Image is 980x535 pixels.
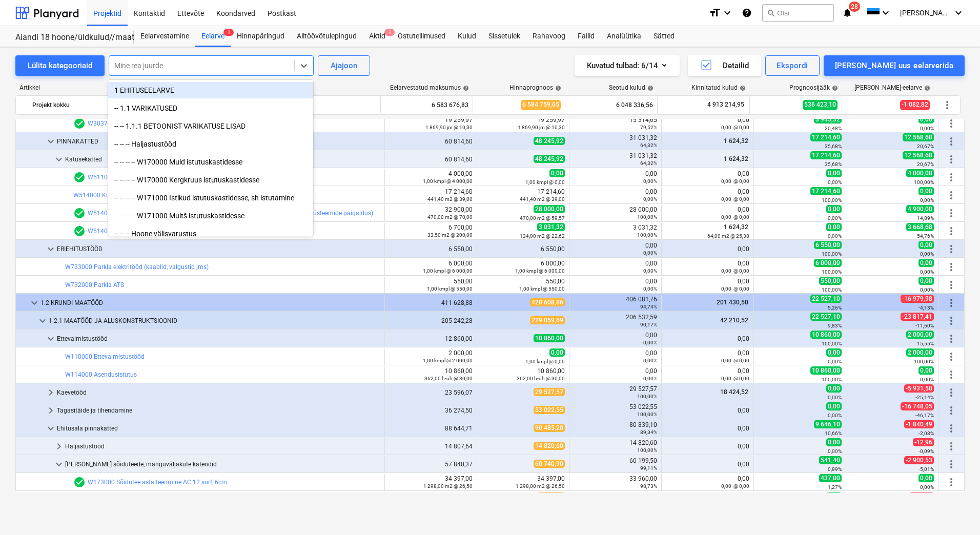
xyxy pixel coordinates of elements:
[389,349,473,364] div: 2 000,00
[825,143,842,149] small: 35,68%
[45,243,57,255] span: keyboard_arrow_down
[519,286,565,292] small: 1,00 kmpl @ 550,00
[65,151,380,168] div: Katusekatted
[828,215,842,221] small: 0,00%
[918,259,934,267] span: 0,00
[423,178,473,184] small: 1,00 kmpl @ 4 000,00
[537,223,565,231] span: 3 031,32
[389,335,473,342] div: 12 860,00
[719,317,749,324] span: 42 210,52
[903,151,934,159] span: 12 568,68
[945,458,957,470] span: Rohkem tegevusi
[108,154,313,170] div: -- -- -- -- W170000 Muld istutuskastidesse
[918,187,934,195] span: 0,00
[423,268,473,274] small: 1,00 kmpl @ 6 000,00
[945,225,957,237] span: Rohkem tegevusi
[53,440,65,452] span: keyboard_arrow_right
[721,358,749,363] small: 0,00 @ 0,00
[716,299,749,306] span: 201 430,50
[53,153,65,166] span: keyboard_arrow_down
[803,100,838,110] span: 536 423,10
[723,137,749,145] span: 1 624,32
[828,359,842,364] small: 0,00%
[643,268,657,274] small: 0,00%
[723,155,749,162] span: 1 624,32
[835,59,953,72] div: [PERSON_NAME] uus eelarverida
[920,269,934,275] small: 0,00%
[73,225,86,237] span: Eelarvereal on 1 hinnapakkumist
[45,333,57,345] span: keyboard_arrow_down
[828,179,842,185] small: 0,00%
[108,100,313,116] div: -- 1.1 VARIKATUSED
[822,197,842,203] small: 100,00%
[822,251,842,257] small: 100,00%
[828,323,842,328] small: 9,83%
[640,125,657,130] small: 79,52%
[108,172,313,188] div: -- -- -- -- W170000 Kergkruus istutuskastidesse
[389,367,473,382] div: 10 860,00
[318,55,370,76] button: Ajajoon
[945,279,957,291] span: Rohkem tegevusi
[574,134,657,149] div: 31 031,32
[108,118,313,134] div: -- -- 1.1.1 BETOONIST VARIKATUSE LISAD
[945,440,957,452] span: Rohkem tegevusi
[53,458,65,470] span: keyboard_arrow_down
[392,26,452,47] a: Ostutellimused
[666,245,749,253] div: 0,00
[742,7,752,19] i: Abikeskus
[574,206,657,220] div: 28 000,00
[643,196,657,202] small: 0,00%
[842,7,852,19] i: notifications
[666,170,749,184] div: 0,00
[822,269,842,275] small: 100,00%
[385,97,468,113] div: 6 583 676,83
[291,26,363,47] a: Alltöövõtulepingud
[721,178,749,184] small: 0,00 @ 0,00
[574,152,657,167] div: 31 031,32
[40,295,380,311] div: 1.2 KRUNDI MAATÖÖD
[15,84,381,91] div: Artikkel
[88,174,168,181] a: W511000 Vihmaveesüsteem
[231,26,291,47] div: Hinnapäringud
[691,84,746,91] div: Kinnitatud kulud
[945,315,957,327] span: Rohkem tegevusi
[824,55,965,76] button: [PERSON_NAME] uus eelarverida
[515,268,565,274] small: 1,00 kmpl @ 6 000,00
[941,99,953,111] span: Rohkem tegevusi
[915,323,934,328] small: -11,60%
[425,125,473,130] small: 1 869,90 jm @ 10,30
[571,26,601,47] div: Failid
[45,422,57,435] span: keyboard_arrow_down
[534,205,565,213] span: 28 000,00
[666,335,749,342] div: 0,00
[575,55,680,76] button: Kuvatud tulbad:6/14
[389,317,473,324] div: 205 242,28
[918,241,934,249] span: 0,00
[73,207,86,219] span: Eelarvereal on 1 hinnapakkumist
[810,313,842,321] span: 22 527,10
[427,214,473,220] small: 470,00 m2 @ 70,00
[195,26,231,47] div: Eelarve
[574,314,657,328] div: 206 532,59
[647,26,681,47] a: Sätted
[534,155,565,163] span: 48 245,92
[918,305,934,311] small: -4,13%
[574,224,657,238] div: 3 031,32
[363,26,392,47] div: Aktid
[945,261,957,273] span: Rohkem tegevusi
[32,97,376,113] div: Projekt kokku
[849,2,860,12] span: 28
[65,371,137,378] a: W114000 Asendusistutus
[721,214,749,220] small: 0,00 @ 0,00
[108,136,313,152] div: -- -- -- Haljastustööd
[917,143,934,149] small: 20,67%
[810,133,842,141] span: 17 214,60
[88,120,287,127] a: W303700 Parkla seinte fassaadilamell [PERSON_NAME] (paigaldusega)
[518,125,565,130] small: 1 869,90 jm @ 10,30
[822,341,842,346] small: 100,00%
[906,331,934,339] span: 2 000,00
[520,215,565,221] small: 470,00 m2 @ 59,57
[389,156,473,163] div: 60 814,60
[945,476,957,488] span: Rohkem tegevusi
